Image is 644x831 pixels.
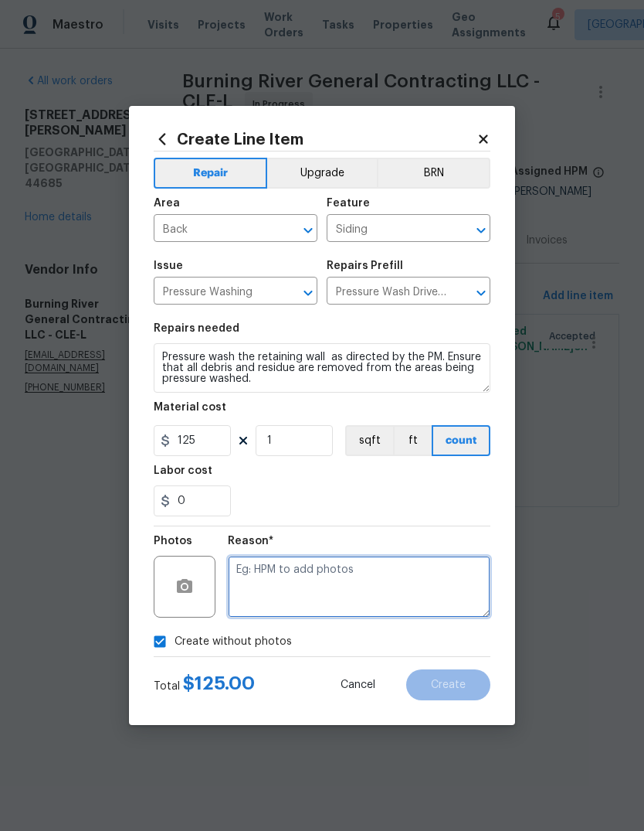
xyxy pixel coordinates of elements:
[406,669,490,700] button: Create
[316,669,400,700] button: Cancel
[183,674,255,693] span: $ 125.00
[377,158,490,189] button: BRN
[228,536,273,547] h5: Reason*
[393,425,432,456] button: ft
[154,676,255,694] div: Total
[470,282,492,304] button: Open
[297,220,319,241] button: Open
[154,198,180,209] h5: Area
[154,131,476,148] h2: Create Line Item
[341,679,375,691] span: Cancel
[175,634,292,650] span: Create without photos
[154,261,183,271] h5: Issue
[327,261,403,271] h5: Repairs Prefill
[154,402,226,413] h5: Material cost
[470,220,492,241] button: Open
[154,158,267,189] button: Repair
[345,425,393,456] button: sqft
[432,425,490,456] button: count
[154,343,490,393] textarea: Pressure wash the retaining wall as directed by the PM. Ensure that all debris and residue are re...
[154,323,239,334] h5: Repairs needed
[267,158,378,189] button: Upgrade
[327,198,370,209] h5: Feature
[297,282,319,304] button: Open
[154,465,212,476] h5: Labor cost
[431,679,466,691] span: Create
[154,536,192,547] h5: Photos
